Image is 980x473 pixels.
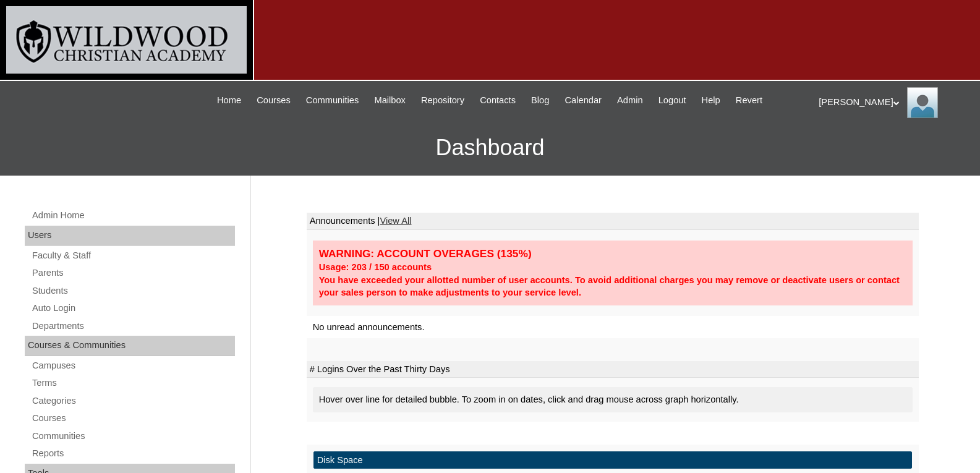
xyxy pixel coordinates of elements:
[696,93,726,108] a: Help
[565,93,602,108] span: Calendar
[525,93,555,108] a: Blog
[415,93,471,108] a: Repository
[368,93,412,108] a: Mailbox
[25,226,235,245] div: Users
[31,446,235,461] a: Reports
[307,361,919,378] td: # Logins Over the Past Thirty Days
[559,93,608,108] a: Calendar
[31,300,235,316] a: Auto Login
[31,248,235,263] a: Faculty & Staff
[531,93,549,108] span: Blog
[257,93,291,108] span: Courses
[211,93,247,108] a: Home
[313,451,912,469] td: Disk Space
[319,274,906,299] div: You have exceeded your allotted number of user accounts. To avoid additional charges you may remo...
[611,93,649,108] a: Admin
[306,93,359,108] span: Communities
[380,216,411,226] a: View All
[6,6,247,74] img: logo-white.png
[819,87,968,118] div: [PERSON_NAME]
[6,120,974,176] h3: Dashboard
[652,93,692,108] a: Logout
[31,318,235,334] a: Departments
[31,411,235,426] a: Courses
[31,283,235,299] a: Students
[217,93,241,108] span: Home
[31,358,235,373] a: Campuses
[31,375,235,391] a: Terms
[31,265,235,281] a: Parents
[313,387,913,412] div: Hover over line for detailed bubble. To zoom in on dates, click and drag mouse across graph horiz...
[736,93,762,108] span: Revert
[31,428,235,444] a: Communities
[730,93,769,108] a: Revert
[374,93,406,108] span: Mailbox
[307,213,919,230] td: Announcements |
[31,208,235,223] a: Admin Home
[907,87,938,118] img: Jill Isaac
[421,93,464,108] span: Repository
[319,247,906,261] div: WARNING: ACCOUNT OVERAGES (135%)
[658,93,686,108] span: Logout
[702,93,720,108] span: Help
[617,93,643,108] span: Admin
[319,262,432,272] strong: Usage: 203 / 150 accounts
[480,93,516,108] span: Contacts
[300,93,365,108] a: Communities
[307,316,919,339] td: No unread announcements.
[25,336,235,356] div: Courses & Communities
[474,93,522,108] a: Contacts
[31,393,235,409] a: Categories
[250,93,297,108] a: Courses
